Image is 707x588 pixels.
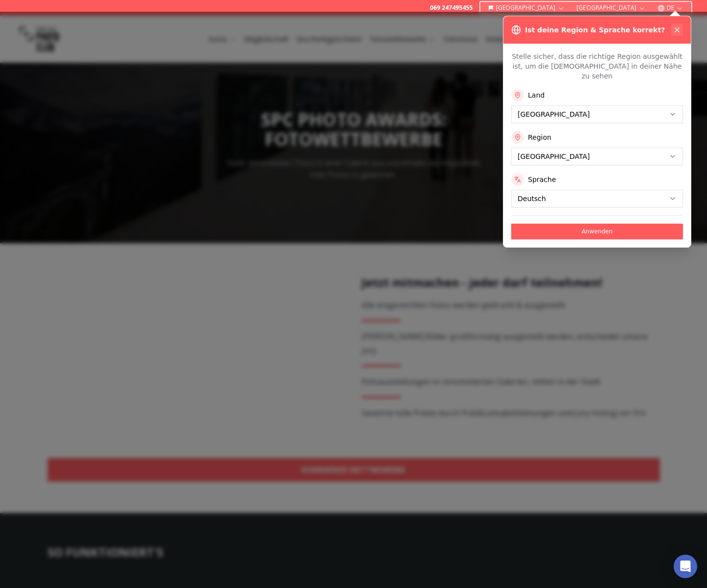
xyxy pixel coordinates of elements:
button: [GEOGRAPHIC_DATA] [573,2,650,14]
button: DE [654,2,687,14]
label: Land [528,90,545,100]
p: Stelle sicher, dass die richtige Region ausgewählt ist, um die [DEMOGRAPHIC_DATA] in deiner Nähe ... [511,51,683,81]
h3: Ist deine Region & Sprache korrekt? [525,25,665,35]
label: Region [528,132,551,142]
button: [GEOGRAPHIC_DATA] [484,2,569,14]
label: Sprache [528,175,556,184]
div: Open Intercom Messenger [674,555,697,578]
button: Anwenden [511,224,683,239]
a: 069 247495455 [430,4,472,12]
